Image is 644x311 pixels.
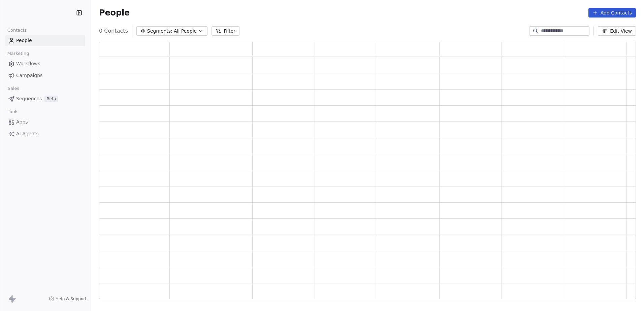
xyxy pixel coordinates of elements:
[16,95,42,102] span: Sequences
[56,296,87,302] span: Help & Support
[16,72,42,79] span: Campaigns
[4,48,32,59] span: Marketing
[16,118,28,126] span: Apps
[147,28,172,35] span: Segments:
[49,296,87,302] a: Help & Support
[5,107,21,117] span: Tools
[5,116,85,128] a: Apps
[5,58,85,69] a: Workflows
[598,26,636,36] button: Edit View
[44,96,58,102] span: Beta
[4,25,30,35] span: Contacts
[5,35,85,46] a: People
[5,128,85,139] a: AI Agents
[99,27,128,35] span: 0 Contacts
[5,70,85,81] a: Campaigns
[16,130,39,137] span: AI Agents
[588,8,636,18] button: Add Contacts
[5,83,22,94] span: Sales
[5,93,85,104] a: SequencesBeta
[174,28,197,35] span: All People
[16,60,40,67] span: Workflows
[212,26,239,36] button: Filter
[99,8,130,18] span: People
[16,37,32,44] span: People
